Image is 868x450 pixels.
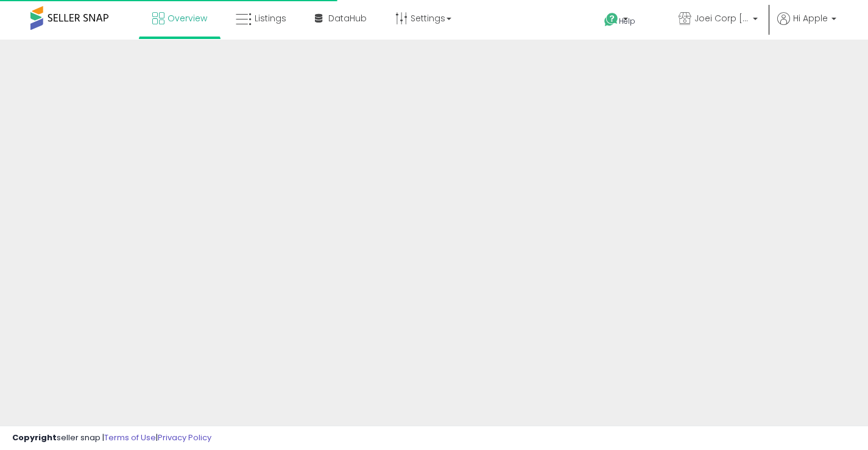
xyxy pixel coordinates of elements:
a: Hi Apple [777,12,836,40]
span: Help [619,16,635,26]
a: Terms of Use [104,432,156,443]
span: Overview [168,12,207,24]
a: Privacy Policy [158,432,211,443]
i: Get Help [604,12,619,27]
span: Joei Corp [GEOGRAPHIC_DATA] [694,12,749,24]
strong: Copyright [12,432,57,443]
span: Hi Apple [793,12,828,24]
a: Help [595,3,659,40]
span: DataHub [328,12,367,24]
div: seller snap | | [12,432,211,444]
span: Listings [255,12,286,24]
